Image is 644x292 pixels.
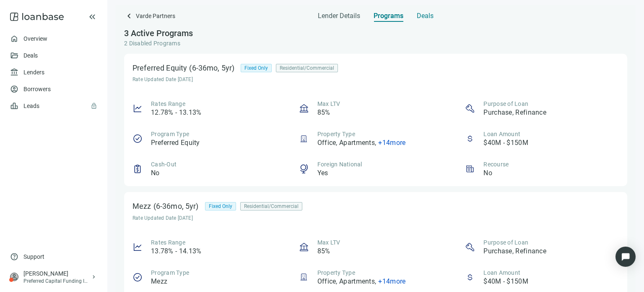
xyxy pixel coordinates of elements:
[151,138,200,147] article: Preferred Equity
[317,239,340,246] span: Max LTV
[483,277,528,286] article: $40M - $150M
[483,247,546,256] article: Purchase, Refinance
[240,202,302,210] div: Residential/Commercial
[317,168,328,178] article: Yes
[187,62,241,74] div: (6-36mo, 5yr)
[317,277,377,285] span: Office, Apartments ,
[317,131,355,137] span: Property Type
[151,269,189,276] span: Program Type
[132,202,151,210] div: Mezz
[151,247,202,256] article: 13.78% - 14.13%
[151,277,167,286] article: Mezz
[378,277,405,285] span: + 14 more
[483,108,546,117] article: Purchase, Refinance
[151,100,185,107] span: Rates Range
[151,161,177,168] span: Cash-Out
[151,168,160,178] article: No
[483,100,528,107] span: Purpose of Loan
[151,108,202,117] article: 12.78% - 13.13%
[317,139,377,147] span: Office, Apartments ,
[615,247,636,267] div: Open Intercom Messenger
[132,215,315,221] article: Rate Updated Date [DATE]
[132,76,351,83] article: Rate Updated Date [DATE]
[483,269,520,276] span: Loan Amount
[151,239,185,246] span: Rates Range
[276,64,338,72] div: Residential/Commercial
[317,161,362,168] span: Foreign National
[317,247,330,256] article: 85%
[124,11,134,22] a: keyboard_arrow_left
[483,138,528,147] article: $40M - $150M
[317,269,355,276] span: Property Type
[244,64,268,72] span: Fixed Only
[124,11,134,21] span: keyboard_arrow_left
[151,200,205,212] div: (6-36mo, 5yr)
[483,161,509,168] span: Recourse
[151,131,189,137] span: Program Type
[483,168,492,178] article: No
[209,203,232,210] span: Fixed Only
[483,131,520,137] span: Loan Amount
[483,239,528,246] span: Purpose of Loan
[317,108,330,117] article: 85%
[317,100,340,107] span: Max LTV
[136,11,175,22] span: Varde Partners
[378,139,405,147] span: + 14 more
[132,64,187,72] div: Preferred Equity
